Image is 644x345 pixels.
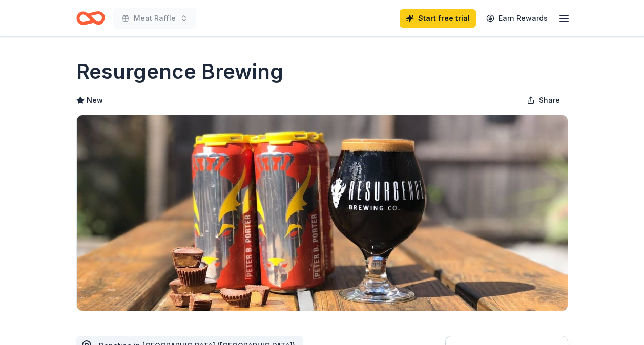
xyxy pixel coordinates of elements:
[400,9,476,28] a: Start free trial
[134,12,176,25] span: Meat Raffle
[539,94,560,106] span: Share
[76,6,105,30] a: Home
[518,90,568,111] button: Share
[76,57,283,86] h1: Resurgence Brewing
[113,8,196,29] button: Meat Raffle
[77,115,568,311] img: Image for Resurgence Brewing
[480,9,554,28] a: Earn Rewards
[87,94,103,106] span: New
